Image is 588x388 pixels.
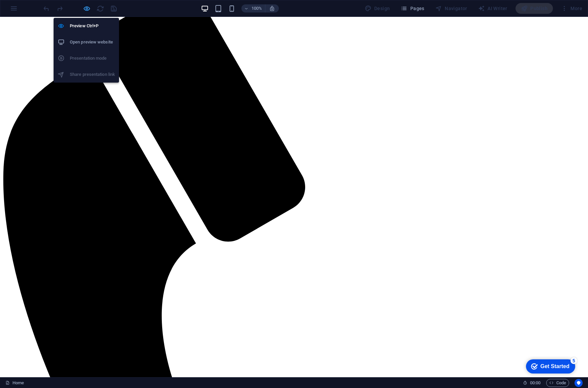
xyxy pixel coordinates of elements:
div: Design (Ctrl+Alt+Y) [362,3,393,14]
button: 100% [241,4,265,12]
span: Pages [401,5,424,12]
h6: Open preview website [70,38,115,46]
span: : [535,380,536,385]
h6: Session time [523,379,541,387]
div: 5 [50,1,57,8]
button: Pages [398,3,427,14]
div: Get Started 5 items remaining, 0% complete [5,3,55,18]
div: Get Started [20,7,49,13]
i: On resize automatically adjust zoom level to fit chosen device. [269,5,275,11]
h6: Preview Ctrl+P [70,22,115,30]
span: 00 00 [530,379,540,387]
span: Code [549,379,566,387]
h6: 100% [252,4,262,12]
button: Usercentrics [575,379,583,387]
a: Click to cancel selection. Double-click to open Pages [5,379,24,387]
button: Code [546,379,569,387]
